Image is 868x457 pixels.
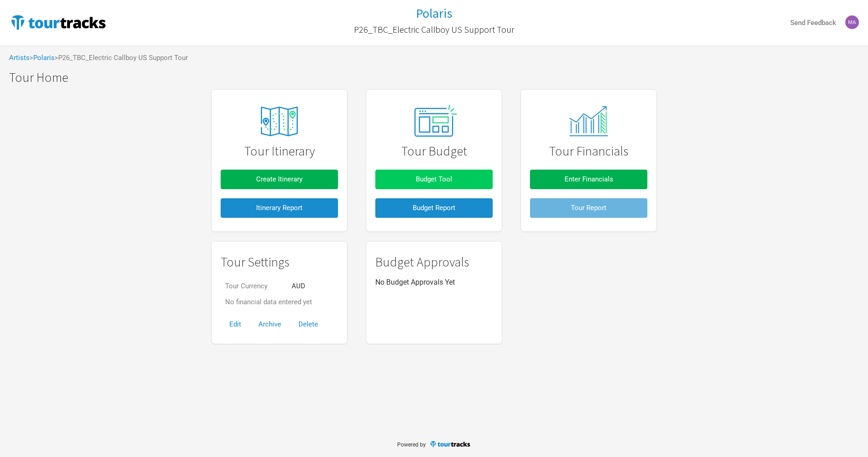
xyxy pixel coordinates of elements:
td: No financial data entered yet [221,294,317,310]
a: Edit [221,320,250,328]
span: Powered by [397,442,426,448]
button: Budget Report [375,198,493,218]
a: Polaris [33,54,55,62]
button: Budget Tool [375,170,493,189]
h1: Tour Budget [375,144,493,158]
h1: Tour Itinerary [221,144,338,158]
button: Delete [290,315,327,334]
button: Create Itinerary [221,170,338,189]
a: Budget Report [375,194,493,222]
span: Tour Report [571,204,606,212]
p: No Budget Approvals Yet [375,278,493,286]
a: Create Itinerary [221,165,338,194]
span: Create Itinerary [256,175,303,183]
img: Mark [845,15,859,29]
img: TourTracks [9,13,107,31]
span: Enter Financials [565,175,613,183]
img: tourtracks_icons_FA_06_icons_itinerary.svg [245,100,313,143]
h1: Tour Settings [221,255,338,269]
h1: Tour Home [9,70,868,85]
button: Enter Financials [530,170,647,189]
a: Budget Tool [375,165,493,194]
button: Edit [221,315,250,334]
button: Tour Report [530,198,647,218]
h2: P26_TBC_Electric Callboy US Support Tour [354,25,515,35]
span: Budget Tool [416,175,452,183]
img: tourtracks_02_icon_presets.svg [404,102,464,141]
strong: Send Feedback [790,19,836,27]
td: AUD [287,278,317,294]
span: Itinerary Report [256,204,303,212]
td: Tour Currency [221,278,287,294]
span: > P26_TBC_Electric Callboy US Support Tour [55,55,188,61]
img: tourtracks_14_icons_monitor.svg [564,106,613,136]
a: Tour Report [530,194,647,222]
a: Enter Financials [530,165,647,194]
h1: Tour Financials [530,144,647,158]
button: Archive [250,315,290,334]
span: > [30,55,55,61]
button: Itinerary Report [221,198,338,218]
span: Budget Report [413,204,455,212]
h1: Budget Approvals [375,255,493,269]
h1: Polaris [416,5,452,21]
a: Artists [9,54,30,62]
a: P26_TBC_Electric Callboy US Support Tour [354,20,515,39]
img: TourTracks [429,440,471,448]
a: Itinerary Report [221,194,338,222]
a: Polaris [416,6,452,20]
